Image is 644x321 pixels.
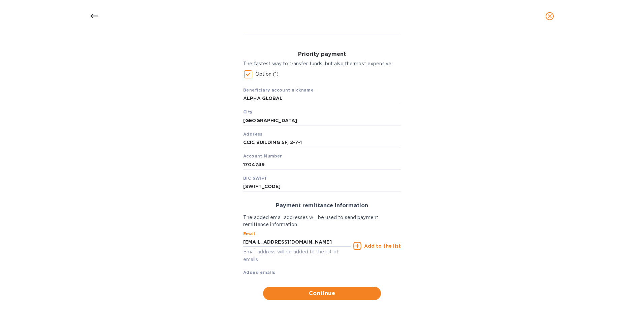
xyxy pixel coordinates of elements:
b: Added emails [243,270,276,275]
b: City [243,109,253,114]
input: Beneficiary account nickname [243,94,401,104]
h3: Payment remittance information [243,203,401,209]
b: Beneficiary account nickname [243,87,314,93]
h3: Priority payment [243,51,401,58]
p: Option (1) [255,71,279,78]
span: Continue [268,289,376,297]
b: Account Number [243,153,282,158]
p: The added email addresses will be used to send payment remittance information. [243,214,401,228]
button: Continue [263,287,381,300]
input: City [243,115,401,126]
u: Add to the list [364,243,401,249]
input: BIC SWIFT [243,182,401,192]
button: close [542,8,558,24]
b: BIC SWIFT [243,176,267,181]
input: Account Number [243,159,401,170]
p: The fastest way to transfer funds, but also the most expensive [243,60,401,67]
input: Address [243,138,401,148]
label: Email [243,232,255,236]
p: Email address will be added to the list of emails [243,248,351,263]
b: Address [243,132,263,137]
input: Enter email [243,237,351,247]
